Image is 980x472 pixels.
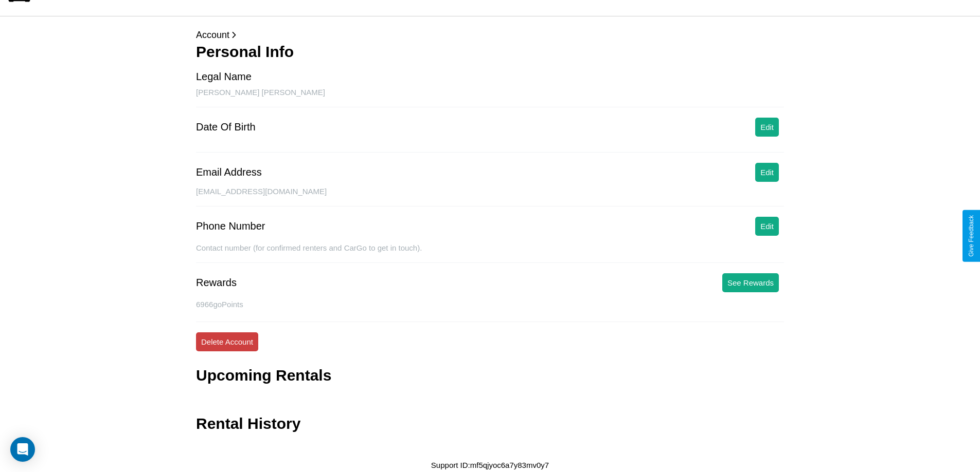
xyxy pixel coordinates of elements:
[196,367,331,384] h3: Upcoming Rentals
[196,43,784,61] h3: Personal Info
[196,27,784,43] p: Account
[196,332,258,351] button: Delete Account
[196,277,237,289] div: Rewards
[196,297,784,311] p: 6966 goPoints
[196,243,784,263] div: Contact number (for confirmed renters and CarGo to get in touch).
[755,217,779,236] button: Edit
[722,273,779,292] button: See Rewards
[431,458,549,472] p: Support ID: mf5qjyoc6a7y83mv0y7
[196,88,784,107] div: [PERSON_NAME] [PERSON_NAME]
[196,220,265,232] div: Phone Number
[196,415,300,432] h3: Rental History
[10,437,35,462] div: Open Intercom Messenger
[196,121,256,133] div: Date Of Birth
[968,215,975,257] div: Give Feedback
[196,71,252,83] div: Legal Name
[196,166,262,178] div: Email Address
[196,187,784,206] div: [EMAIL_ADDRESS][DOMAIN_NAME]
[755,163,779,182] button: Edit
[755,118,779,137] button: Edit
